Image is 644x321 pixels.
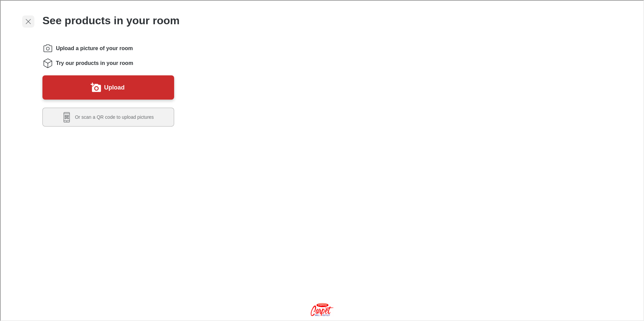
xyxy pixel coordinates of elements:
[103,81,124,92] label: Upload
[55,44,132,51] span: Upload a picture of your room
[55,59,132,66] span: Try our products in your room
[294,302,348,316] a: Visit Pierce Carpet Mill Outlet homepage
[42,75,173,99] button: Upload a picture of your room
[22,15,34,27] button: Exit visualizer
[42,42,173,68] ol: Instructions
[42,107,173,126] button: Scan a QR code to upload pictures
